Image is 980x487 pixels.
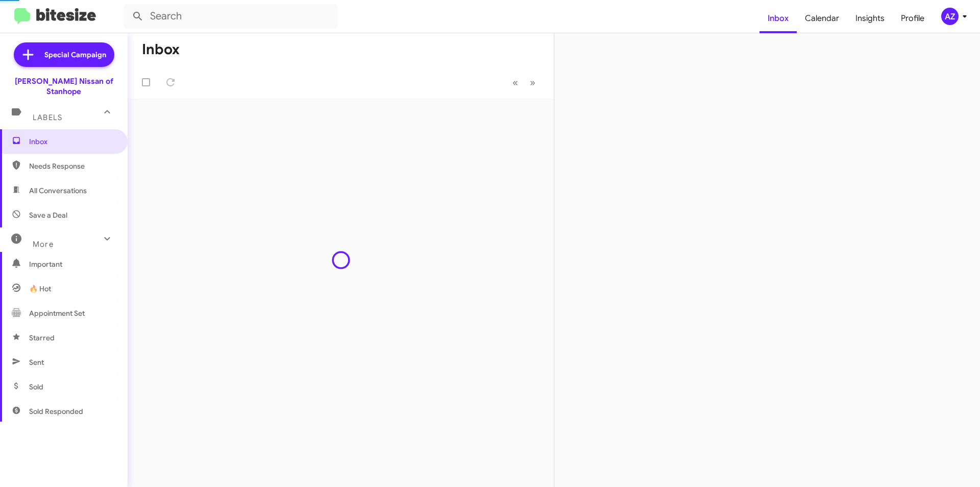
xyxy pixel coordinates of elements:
[512,76,518,89] span: «
[33,113,62,122] span: Labels
[933,8,969,25] button: AZ
[29,259,116,269] span: Important
[506,72,524,93] button: Previous
[29,382,43,392] span: Sold
[893,4,933,33] a: Profile
[29,161,116,171] span: Needs Response
[524,72,542,93] button: Next
[29,210,67,220] span: Save a Deal
[941,8,959,25] div: AZ
[124,4,338,29] input: Search
[797,4,847,33] a: Calendar
[29,406,83,416] span: Sold Responded
[530,76,535,89] span: »
[847,4,893,33] a: Insights
[44,50,106,60] span: Special Campaign
[29,308,85,318] span: Appointment Set
[142,41,180,58] h1: Inbox
[29,136,116,147] span: Inbox
[29,185,87,196] span: All Conversations
[29,284,51,294] span: 🔥 Hot
[14,42,114,67] a: Special Campaign
[29,357,44,367] span: Sent
[33,240,54,249] span: More
[507,72,542,93] nav: Page navigation example
[29,333,55,343] span: Starred
[759,4,797,33] a: Inbox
